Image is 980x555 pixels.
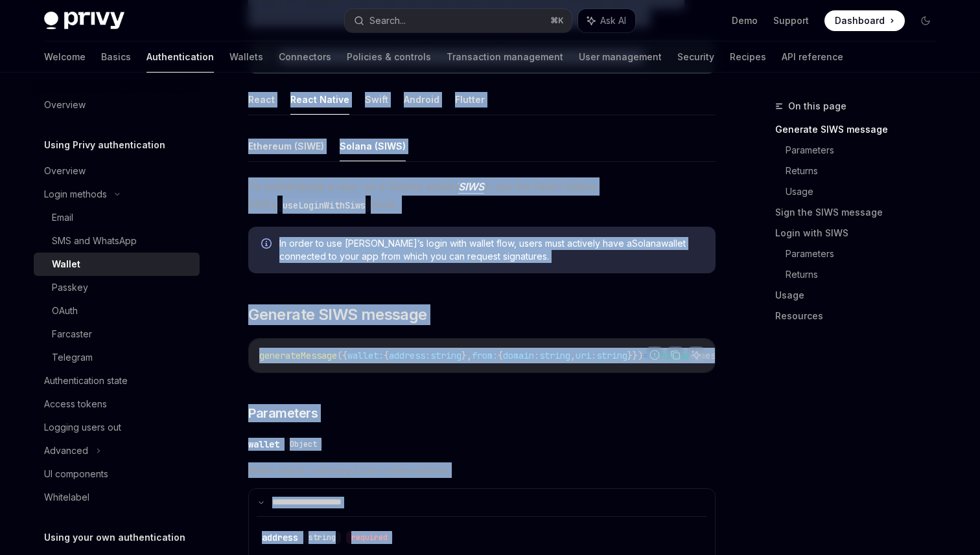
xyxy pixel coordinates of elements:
[835,14,885,27] span: Dashboard
[730,41,766,73] a: Recipes
[347,41,431,73] a: Policies & controls
[430,350,461,361] span: string
[34,346,200,369] a: Telegram
[455,84,485,115] button: Flutter
[34,159,200,183] a: Overview
[34,486,200,509] a: Whitelabel
[279,41,331,73] a: Connectors
[579,41,662,73] a: User management
[248,462,716,478] span: Wallet object containing Solana wallet address.
[346,531,393,544] div: required
[44,490,89,505] div: Whitelabel
[248,84,275,115] button: React
[539,350,570,361] span: string
[44,530,185,545] h5: Using your own authentication
[824,10,905,31] a: Dashboard
[44,466,108,482] div: UI components
[369,13,406,28] div: Search...
[44,420,121,435] div: Logging users out
[34,462,200,486] a: UI components
[248,438,279,451] div: wallet
[775,285,946,306] a: Usage
[34,416,200,439] a: Logging users out
[454,180,488,194] em: ( )
[688,346,705,363] button: Ask AI
[337,350,347,361] span: ({
[248,177,716,214] span: To authenticate a user via a Solana wallet , use the React Native SDK’s hook.
[667,346,684,363] button: Copy the contents from the code block
[600,14,626,27] span: Ask AI
[786,264,946,285] a: Returns
[52,256,80,272] div: Wallet
[44,137,165,153] h5: Using Privy authentication
[101,41,131,73] a: Basics
[259,350,337,361] span: generateMessage
[261,238,274,251] svg: Info
[775,223,946,244] a: Login with SIWS
[773,14,809,27] a: Support
[52,350,93,365] div: Telegram
[384,350,389,361] span: {
[596,350,627,361] span: string
[309,532,336,543] span: string
[340,131,406,161] button: Solana (SIWS)
[34,206,200,229] a: Email
[550,16,564,26] span: ⌘ K
[775,202,946,223] a: Sign the SIWS message
[52,303,78,319] div: OAuth
[34,253,200,276] a: Wallet
[34,323,200,346] a: Farcaster
[44,396,107,412] div: Access tokens
[279,237,703,263] span: In order to use [PERSON_NAME]’s login with wallet flow, users must actively have a Solana wallet ...
[44,187,107,202] div: Login methods
[248,131,324,161] button: Ethereum (SIWE)
[290,84,349,115] button: React Native
[52,233,137,249] div: SMS and WhatsApp
[447,41,563,73] a: Transaction management
[775,306,946,326] a: Resources
[570,350,576,361] span: ,
[229,41,263,73] a: Wallets
[461,350,472,361] span: },
[44,41,86,73] a: Welcome
[277,198,371,212] code: useLoginWithSiws
[44,373,128,389] div: Authentication state
[786,161,946,181] a: Returns
[498,350,503,361] span: {
[34,299,200,323] a: OAuth
[44,443,88,459] div: Advanced
[404,84,439,115] button: Android
[347,350,384,361] span: wallet:
[677,41,714,73] a: Security
[146,41,214,73] a: Authentication
[732,14,758,27] a: Demo
[775,119,946,140] a: Generate SIWS message
[34,229,200,253] a: SMS and WhatsApp
[44,12,124,30] img: dark logo
[262,531,298,544] div: address
[248,304,426,325] span: Generate SIWS message
[44,97,86,113] div: Overview
[458,180,484,194] a: SIWS
[786,140,946,161] a: Parameters
[627,350,643,361] span: }})
[34,93,200,117] a: Overview
[576,350,596,361] span: uri:
[646,346,663,363] button: Report incorrect code
[52,210,73,225] div: Email
[34,392,200,416] a: Access tokens
[786,244,946,264] a: Parameters
[915,10,936,31] button: Toggle dark mode
[34,369,200,392] a: Authentication state
[44,163,86,179] div: Overview
[345,9,572,32] button: Search...⌘K
[365,84,388,115] button: Swift
[643,350,653,361] span: =>
[290,439,317,449] span: Object
[34,276,200,299] a: Passkey
[472,350,498,361] span: from:
[52,326,92,342] div: Farcaster
[389,350,430,361] span: address:
[52,280,88,295] div: Passkey
[248,404,318,422] span: Parameters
